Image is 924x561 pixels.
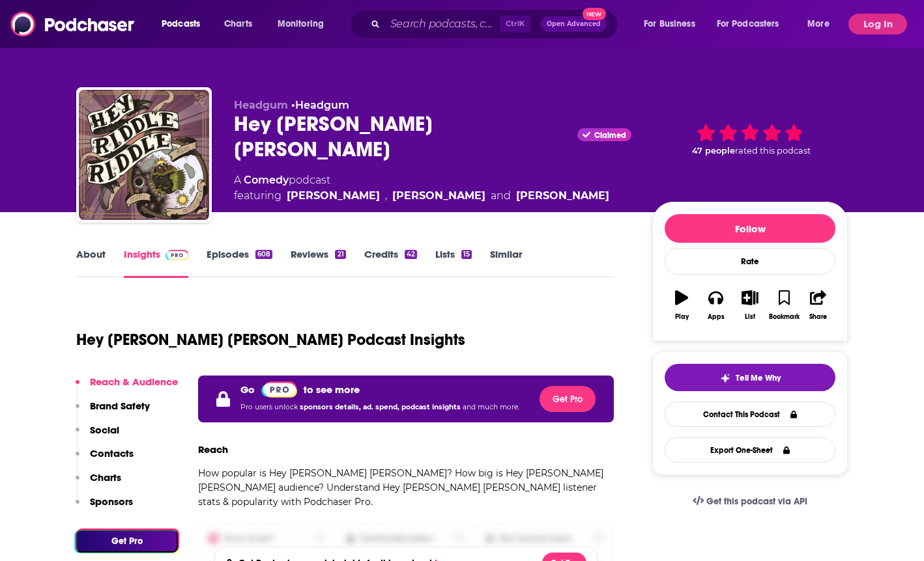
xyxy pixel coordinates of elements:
[152,14,217,34] button: open menu
[90,495,133,508] p: Sponsors
[10,12,136,36] img: Podchaser - Follow, Share and Rate Podcasts
[692,146,735,156] span: 47 people
[665,437,835,463] button: Export One-Sheet
[76,447,134,471] button: Contacts
[516,188,609,204] div: [PERSON_NAME]
[90,424,119,436] p: Social
[76,330,465,349] h1: Hey [PERSON_NAME] [PERSON_NAME] Podcast Insights
[801,282,835,329] button: Share
[224,15,252,33] span: Charts
[635,14,712,34] button: open menu
[261,381,297,398] img: Podchaser Pro
[736,373,781,383] span: Tell Me Why
[735,146,811,156] span: rated this podcast
[295,99,349,111] a: Headgum
[268,14,341,34] button: open menu
[166,250,188,260] img: Podchaser Pro
[500,16,530,33] span: Ctrl K
[708,313,725,321] div: Apps
[300,403,463,411] span: sponsors details, ad. spend, podcast insights
[198,443,228,456] h3: Reach
[540,386,596,412] button: Get Pro
[385,14,500,34] input: Search podcasts, credits, & more...
[76,530,178,553] button: Get Pro
[807,15,830,33] span: More
[461,250,472,259] div: 15
[745,313,755,321] div: List
[594,132,626,139] span: Claimed
[733,282,767,329] button: List
[244,174,289,186] a: Comedy
[392,188,485,204] div: [PERSON_NAME]
[798,14,846,34] button: open menu
[362,9,630,39] div: Search podcasts, credits, & more...
[335,250,345,259] div: 21
[216,14,260,34] a: Charts
[90,376,178,388] p: Reach & Audience
[717,15,779,33] span: For Podcasters
[767,282,801,329] button: Bookmark
[76,471,121,495] button: Charts
[665,282,699,329] button: Play
[706,496,807,507] span: Get this podcast via API
[809,313,827,321] div: Share
[76,495,133,519] button: Sponsors
[240,398,519,417] p: Pro users unlock and much more.
[90,400,150,412] p: Brand Safety
[665,248,835,275] div: Rate
[405,250,417,259] div: 42
[665,214,835,243] button: Follow
[291,248,345,278] a: Reviews21
[79,90,209,220] img: Hey Riddle Riddle
[278,15,324,33] span: Monitoring
[90,471,121,484] p: Charts
[547,21,601,27] span: Open Advanced
[76,376,178,400] button: Reach & Audience
[848,14,907,34] button: Log In
[234,99,288,111] span: Headgum
[682,486,818,517] a: Get this podcast via API
[76,400,150,424] button: Brand Safety
[287,188,380,204] div: [PERSON_NAME]
[699,282,732,329] button: Apps
[234,172,609,204] div: A podcast
[261,381,297,398] a: Pro website
[644,15,695,33] span: For Business
[665,402,835,427] a: Contact This Podcast
[234,188,609,204] span: featuring
[385,188,387,204] span: ,
[541,16,607,32] button: Open AdvancedNew
[652,99,848,180] div: 47 peoplerated this podcast
[76,424,119,448] button: Social
[720,373,730,383] img: tell me why sparkle
[76,248,106,278] a: About
[665,364,835,391] button: tell me why sparkleTell Me Why
[708,14,798,34] button: open menu
[124,248,188,278] a: InsightsPodchaser Pro
[255,250,272,259] div: 608
[490,248,522,278] a: Similar
[364,248,417,278] a: Credits42
[435,248,472,278] a: Lists15
[291,99,349,111] span: •
[207,248,272,278] a: Episodes608
[491,188,511,204] span: and
[90,447,134,459] p: Contacts
[583,8,606,20] span: New
[304,383,360,396] p: to see more
[240,383,255,396] p: Go
[198,466,614,509] p: How popular is Hey [PERSON_NAME] [PERSON_NAME]? How big is Hey [PERSON_NAME] [PERSON_NAME] audien...
[162,15,200,33] span: Podcasts
[675,313,689,321] div: Play
[769,313,800,321] div: Bookmark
